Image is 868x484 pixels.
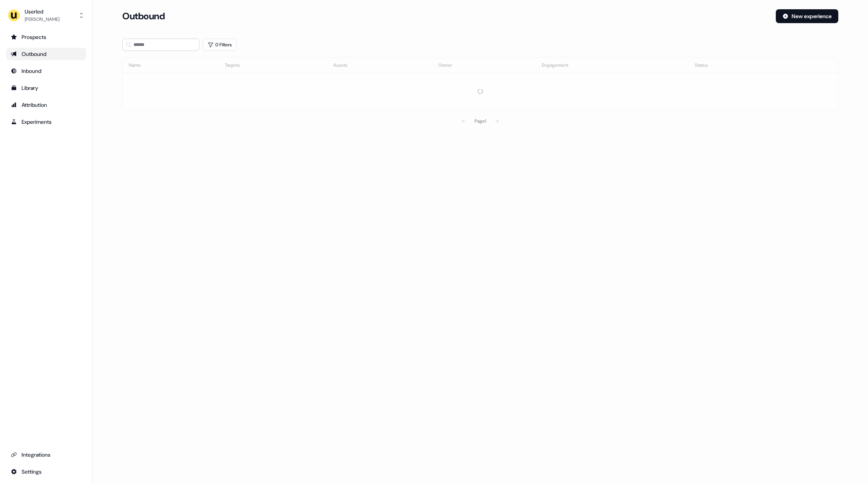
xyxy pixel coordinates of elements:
h3: Outbound [122,10,165,22]
div: Outbound [11,50,81,58]
div: Attribution [11,101,81,109]
a: Go to integrations [6,465,86,478]
button: New experience [776,9,838,23]
a: Go to Inbound [6,65,86,77]
div: Settings [11,468,81,476]
div: Prospects [11,33,81,41]
a: Go to outbound experience [6,48,86,60]
a: Go to prospects [6,31,86,43]
div: Experiments [11,118,81,126]
button: 0 Filters [203,39,237,51]
div: Library [11,84,81,92]
a: Go to experiments [6,116,86,128]
div: Integrations [11,451,81,459]
div: Inbound [11,67,81,75]
a: Go to integrations [6,449,86,461]
div: [PERSON_NAME] [25,15,59,23]
a: Go to templates [6,82,86,94]
div: Userled [25,8,59,15]
button: Userled[PERSON_NAME] [6,6,86,25]
a: Go to attribution [6,99,86,111]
